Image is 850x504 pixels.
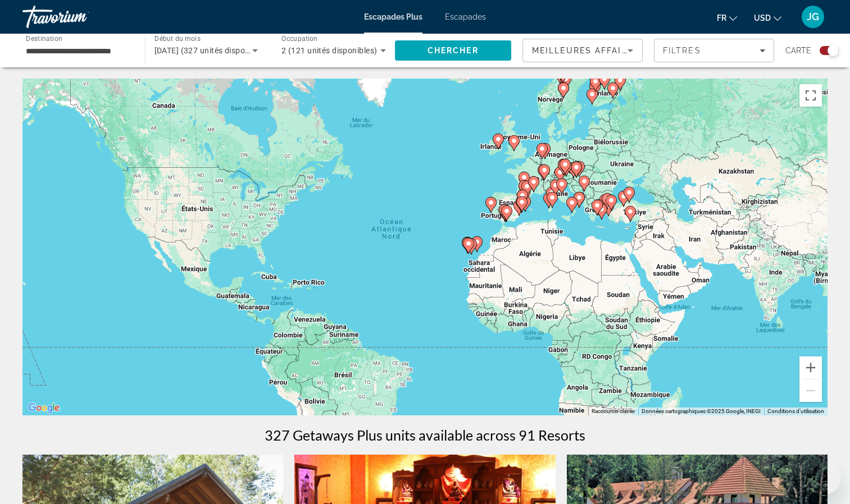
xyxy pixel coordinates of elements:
a: Travorium [22,2,135,31]
button: Rechercher [395,40,512,61]
a: Escapades Plus [364,12,422,21]
span: Début du mois [154,35,201,43]
button: Raccourcis clavier [592,407,635,415]
span: Filtres [663,46,701,55]
span: USD [754,13,771,22]
img: Google (en anglais) [25,401,62,415]
span: JG [807,11,819,22]
span: Occupation [281,35,318,43]
button: Changer de devise [754,10,781,26]
h1: 327 Getaways Plus units available across 91 Resorts [265,427,585,443]
span: 2 (121 unités disponibles) [281,46,377,55]
span: Carte [785,43,811,58]
a: Ouvrir cette zone dans Google Maps (dans une nouvelle fenêtre) [25,401,62,415]
input: Sélectionnez la destination [26,44,130,58]
button: Filtres [654,39,774,62]
button: Zoom avant [799,356,822,379]
span: Données cartographiques ©2025 Google, INEGI [642,408,761,414]
button: Passer en plein écran [799,84,822,107]
a: Conditions d’utilisation (s’ouvre dans un nouvel onglet) [767,408,824,414]
mat-select: Trier par [532,44,633,57]
button: Menu utilisateur [798,5,828,29]
span: Fr [717,13,726,22]
iframe: Bouton de lancement de la fenêtre de messagerie [805,459,841,495]
span: [DATE] (327 unités disponibles) [154,46,270,55]
span: Destination [26,34,62,42]
a: Escapades [445,12,486,21]
button: Changer la langue [717,10,737,26]
span: Meilleures affaires [532,46,640,55]
button: Zoom arrière [799,379,822,402]
span: Chercher [428,46,479,55]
